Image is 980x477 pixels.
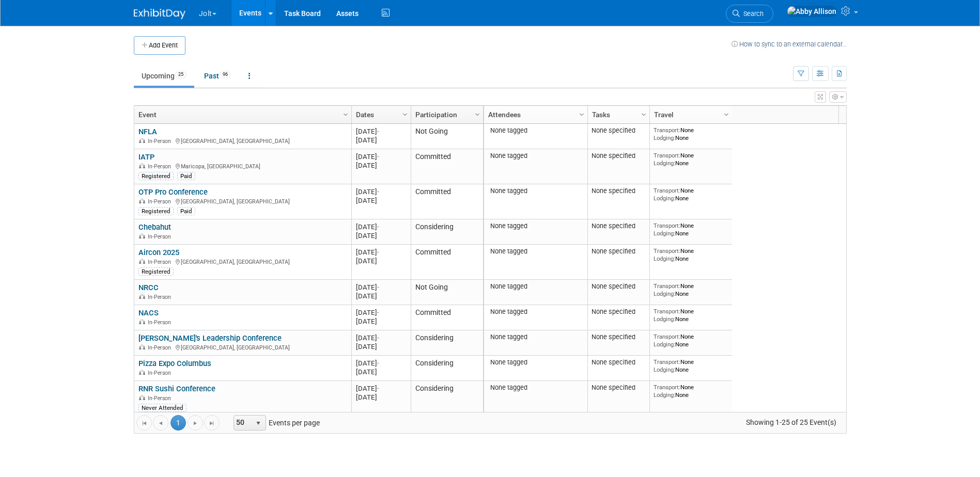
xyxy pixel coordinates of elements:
[411,219,483,245] td: Considering
[740,10,764,18] span: Search
[254,419,262,427] span: select
[488,308,583,316] div: None tagged
[488,333,583,341] div: None tagged
[138,404,186,412] div: Never Attended
[654,247,728,262] div: None None
[175,71,186,78] span: 25
[654,384,728,399] div: None None
[399,106,411,121] a: Column Settings
[592,106,643,123] a: Tasks
[411,305,483,330] td: Committed
[138,127,157,136] a: NFLA
[220,415,330,431] span: Events per page
[654,333,728,348] div: None None
[140,419,148,427] span: Go to the first page
[138,384,215,393] a: RNR Sushi Conference
[356,368,406,376] div: [DATE]
[592,126,645,135] div: None specified
[654,333,680,340] span: Transport:
[138,222,171,232] a: Chebahut
[139,259,145,264] img: In-Person Event
[177,172,195,180] div: Paid
[488,384,583,392] div: None tagged
[592,282,645,291] div: None specified
[736,415,846,430] span: Showing 1-25 of 25 Event(s)
[592,152,645,160] div: None specified
[377,283,379,291] span: -
[654,384,680,391] span: Transport:
[722,110,730,119] span: Column Settings
[654,247,680,255] span: Transport:
[138,152,154,162] a: IATP
[134,66,194,86] a: Upcoming25
[592,358,645,367] div: None specified
[138,106,345,123] a: Event
[134,36,185,55] button: Add Event
[139,319,145,324] img: In-Person Event
[592,333,645,341] div: None specified
[356,317,406,326] div: [DATE]
[148,163,174,170] span: In-Person
[488,222,583,230] div: None tagged
[654,187,728,202] div: None None
[638,106,649,121] a: Column Settings
[415,106,476,123] a: Participation
[356,187,406,196] div: [DATE]
[654,358,728,373] div: None None
[138,333,282,343] a: [PERSON_NAME]'s Leadership Conference
[654,195,675,202] span: Lodging:
[148,319,174,326] span: In-Person
[654,152,680,159] span: Transport:
[654,315,675,323] span: Lodging:
[139,198,145,203] img: In-Person Event
[411,149,483,184] td: Committed
[356,342,406,351] div: [DATE]
[356,257,406,265] div: [DATE]
[377,223,379,231] span: -
[148,370,174,376] span: In-Person
[148,138,174,145] span: In-Person
[377,385,379,392] span: -
[654,134,675,141] span: Lodging:
[356,136,406,145] div: [DATE]
[157,419,165,427] span: Go to the previous page
[356,393,406,402] div: [DATE]
[654,152,728,167] div: None None
[148,395,174,402] span: In-Person
[732,40,847,48] a: How to sync to an external calendar...
[138,343,347,352] div: [GEOGRAPHIC_DATA], [GEOGRAPHIC_DATA]
[726,5,773,23] a: Search
[654,106,725,123] a: Travel
[138,197,347,205] div: [GEOGRAPHIC_DATA], [GEOGRAPHIC_DATA]
[592,187,645,195] div: None specified
[488,187,583,195] div: None tagged
[654,230,675,237] span: Lodging:
[787,6,837,17] img: Abby Allison
[356,127,406,136] div: [DATE]
[654,187,680,194] span: Transport:
[654,308,728,323] div: None None
[139,294,145,299] img: In-Person Event
[208,419,216,427] span: Go to the last page
[139,233,145,239] img: In-Person Event
[139,163,145,168] img: In-Person Event
[177,207,195,215] div: Paid
[377,128,379,135] span: -
[654,126,728,141] div: None None
[488,282,583,291] div: None tagged
[341,110,350,119] span: Column Settings
[138,359,211,368] a: Pizza Expo Columbus
[654,222,728,237] div: None None
[148,344,174,351] span: In-Person
[473,110,481,119] span: Column Settings
[139,395,145,400] img: In-Person Event
[377,188,379,196] span: -
[356,308,406,317] div: [DATE]
[138,187,208,197] a: OTP Pro Conference
[411,184,483,219] td: Committed
[411,245,483,280] td: Committed
[401,110,409,119] span: Column Settings
[138,172,174,180] div: Registered
[356,152,406,161] div: [DATE]
[654,126,680,134] span: Transport:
